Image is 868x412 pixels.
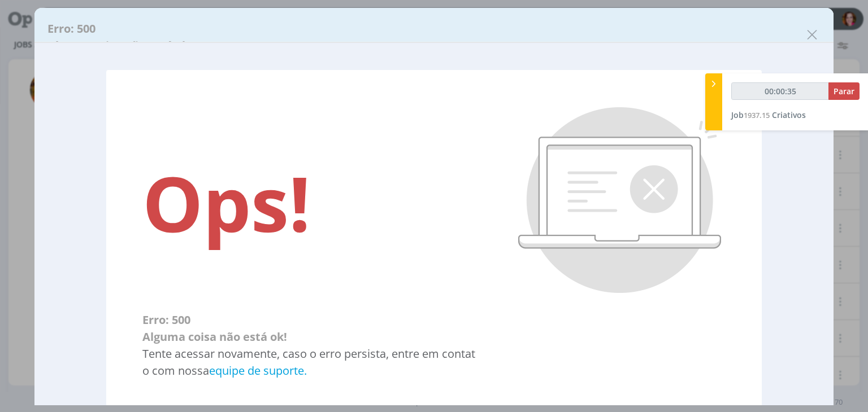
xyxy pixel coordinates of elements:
[209,363,307,378] a: equipe de suporte.
[142,157,482,248] h1: Ops!
[34,8,833,405] div: dialog
[142,312,287,344] span: Erro: 500 Alguma coisa não está ok!
[731,109,806,120] a: Job1937.15Criativos
[744,110,770,120] span: 1937.15
[142,346,475,378] span: Tente acessar novamente, caso o erro persista, entre em contato com nossa
[43,16,798,59] span: Erro: 500 Alguma coisa não está ok!
[517,106,723,295] img: Erro: 500
[772,109,806,120] span: Criativos
[828,82,860,100] button: Parar
[834,86,854,97] span: Parar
